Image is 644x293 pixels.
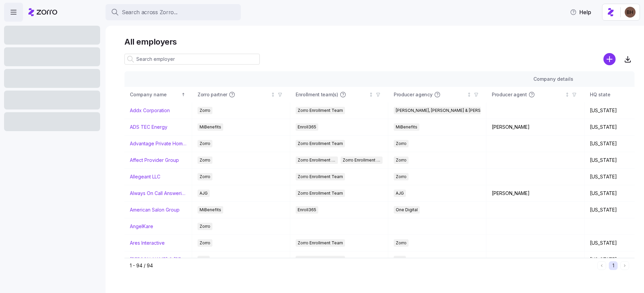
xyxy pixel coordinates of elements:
button: Search across Zorro... [106,4,241,20]
th: Zorro partnerNot sorted [192,87,290,102]
a: Always On Call Answering Service [130,190,186,197]
button: Help [565,5,597,19]
img: c3c218ad70e66eeb89914ccc98a2927c [625,7,636,18]
span: Zorro [200,140,210,147]
td: [PERSON_NAME] [486,119,584,136]
span: Zorro [396,173,407,180]
span: Zorro Enrollment Team [298,239,343,247]
td: [PERSON_NAME] [486,185,584,202]
span: Zorro Enrollment Team [298,140,343,147]
button: Previous page [597,261,606,270]
span: Zorro Enrollment Team [298,156,336,164]
span: One Digital [396,206,418,214]
span: Zorro Enrollment Experts [343,156,381,164]
div: Not sorted [369,92,373,97]
h1: All employers [124,36,635,47]
th: Enrollment team(s)Not sorted [290,87,388,102]
th: Company nameSorted ascending [124,87,192,102]
th: Producer agentNot sorted [486,87,584,102]
span: MiBenefits [396,123,417,131]
svg: add icon [603,53,616,65]
div: Not sorted [565,92,570,97]
span: [PERSON_NAME], [PERSON_NAME] & [PERSON_NAME] [396,107,502,114]
span: Zorro [396,239,407,247]
button: Next page [620,261,629,270]
span: Zorro [396,140,407,147]
a: Allegeant LLC [130,173,160,180]
span: Zorro Enrollment Team [298,190,343,197]
th: Producer agencyNot sorted [388,87,486,102]
span: Zorro partner [198,91,227,98]
button: 1 [609,261,618,270]
a: Ares Interactive [130,240,165,246]
a: Affect Provider Group [130,157,179,164]
input: Search employer [124,54,260,65]
span: AJG [396,256,404,263]
span: Enrollment team(s) [296,91,338,98]
span: Producer agency [394,91,433,98]
span: MiBenefits [200,206,221,214]
span: Enroll365 [298,206,316,214]
span: AJG [200,256,208,263]
a: Advantage Private Home Care [130,140,186,147]
div: Not sorted [271,92,275,97]
span: Producer agent [492,91,527,98]
span: Enroll365 [298,123,316,131]
div: 1 - 94 / 94 [130,262,595,269]
a: ADS TEC Energy [130,124,167,130]
a: AngelKare [130,223,153,230]
span: Zorro [200,173,210,180]
span: Zorro [200,239,210,247]
span: Help [570,8,591,16]
div: Not sorted [467,92,471,97]
span: Zorro [200,107,210,114]
span: AJG [200,190,208,197]
span: Zorro [200,223,210,230]
span: AJG [396,190,404,197]
a: Addx Corporation [130,107,170,114]
div: Sorted ascending [181,92,186,97]
a: [PERSON_NAME] & [PERSON_NAME]'s [130,256,186,263]
span: Zorro Enrollment Team [298,173,343,180]
div: Company name [130,91,180,98]
a: American Salon Group [130,206,180,213]
span: Zorro [396,156,407,164]
span: Zorro Enrollment Team [298,107,343,114]
span: Zorro [200,156,210,164]
span: Zorro Enrollment Team [298,256,343,263]
span: MiBenefits [200,123,221,131]
span: Search across Zorro... [122,8,178,17]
